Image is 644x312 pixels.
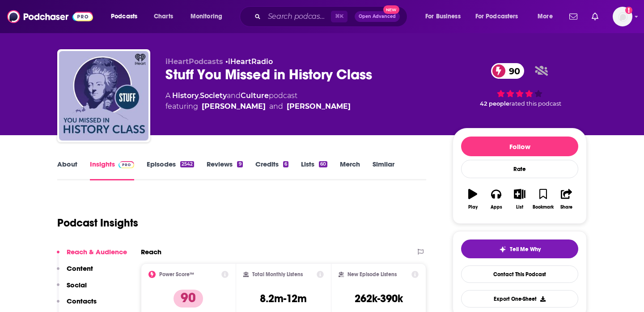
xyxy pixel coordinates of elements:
h2: Reach [141,248,161,256]
a: Similar [373,160,394,180]
span: For Podcasters [475,10,518,23]
a: Show notifications dropdown [566,9,581,24]
a: Society [200,91,227,100]
a: 90 [491,63,525,79]
a: Lists60 [301,160,327,180]
button: open menu [105,9,149,24]
button: List [508,183,531,215]
button: Content [57,264,93,281]
input: Search podcasts, credits, & more... [264,9,331,24]
a: Merch [340,160,360,180]
button: Apps [484,183,508,215]
div: Search podcasts, credits, & more... [248,6,416,27]
div: Rate [461,160,578,178]
button: Follow [461,137,578,156]
img: Podchaser Pro [119,161,134,168]
div: A podcast [165,90,351,112]
span: Logged in as anyalola [613,7,632,26]
img: Stuff You Missed in History Class [59,51,148,141]
button: open menu [470,9,531,24]
span: 42 people [480,100,509,107]
button: Bookmark [531,183,555,215]
span: Open Advanced [359,14,396,19]
div: Bookmark [533,205,554,210]
h2: Power Score™ [159,271,194,278]
h3: 8.2m-12m [260,292,307,305]
h2: Total Monthly Listens [252,271,303,278]
span: For Business [425,10,461,23]
img: User Profile [613,7,632,26]
p: Social [67,281,87,289]
a: iHeartRadio [228,57,273,66]
button: Show profile menu [613,7,632,26]
span: Tell Me Why [510,246,541,253]
h3: 262k-390k [355,292,403,305]
button: Reach & Audience [57,248,127,264]
a: About [57,160,77,180]
h1: Podcast Insights [57,216,138,230]
a: Episodes2542 [147,160,194,180]
div: Share [560,205,572,210]
div: Play [468,205,478,210]
a: Culture [241,91,269,100]
a: InsightsPodchaser Pro [90,160,134,180]
span: Charts [154,10,173,23]
span: Podcasts [111,10,137,23]
a: Charts [148,9,178,24]
img: tell me why sparkle [499,246,506,253]
span: , [199,91,200,100]
a: History [172,91,199,100]
button: open menu [184,9,234,24]
div: 2542 [180,161,194,167]
div: List [516,205,523,210]
div: 6 [283,161,288,167]
p: Contacts [67,297,97,305]
p: 90 [174,290,203,308]
span: featuring [165,101,351,112]
img: Podchaser - Follow, Share and Rate Podcasts [7,8,93,25]
button: Play [461,183,484,215]
a: Contact This Podcast [461,265,578,283]
span: • [225,57,273,66]
div: 9 [237,161,242,167]
button: tell me why sparkleTell Me Why [461,239,578,258]
div: 90 42 peoplerated this podcast [453,57,587,113]
a: Reviews9 [207,160,242,180]
a: Holly Frey [287,101,351,112]
a: Credits6 [255,160,288,180]
a: Tracy V. Wilson [202,101,266,112]
span: More [538,10,553,23]
span: and [269,101,283,112]
span: and [227,91,241,100]
div: Apps [491,205,502,210]
span: Monitoring [191,10,222,23]
button: Share [555,183,578,215]
div: 60 [319,161,327,167]
span: iHeartPodcasts [165,57,223,66]
button: open menu [531,9,564,24]
button: Open AdvancedNew [355,11,400,22]
h2: New Episode Listens [347,271,397,278]
a: Show notifications dropdown [588,9,602,24]
p: Reach & Audience [67,248,127,256]
span: 90 [500,63,525,79]
span: ⌘ K [331,11,347,22]
p: Content [67,264,93,273]
svg: Add a profile image [625,7,632,14]
button: Export One-Sheet [461,290,578,308]
button: Social [57,281,87,297]
span: New [383,5,399,14]
button: open menu [419,9,472,24]
span: rated this podcast [509,100,561,107]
